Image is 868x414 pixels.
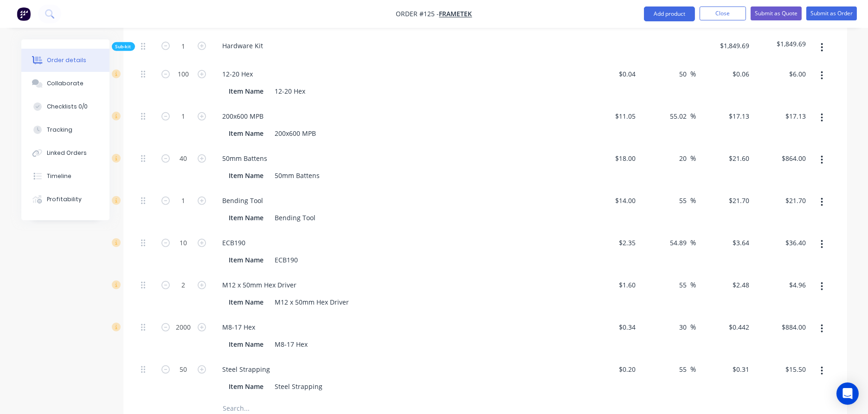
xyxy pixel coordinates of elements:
a: Frametek [439,10,472,19]
div: Item Name [225,253,268,267]
div: M12 x 50mm Hex Driver [271,295,353,309]
div: M8-17 Hex [271,338,312,351]
div: Linked Orders [47,149,87,157]
div: 200x600 MPB [271,127,320,140]
div: Item Name [225,127,268,140]
div: 50mm Battens [215,152,275,165]
div: Tracking [47,126,72,134]
div: Steel Strapping [215,363,278,376]
div: Timeline [47,172,71,180]
span: % [691,364,696,375]
button: Close [700,6,746,20]
div: Open Intercom Messenger [836,382,859,405]
button: Profitability [21,188,109,211]
div: ECB190 [215,236,253,249]
span: % [691,237,696,248]
span: % [691,153,696,164]
div: Collaborate [47,79,84,88]
div: Bending Tool [215,194,271,207]
img: Factory [17,7,31,21]
button: Order details [21,49,109,72]
div: Item Name [225,169,268,182]
button: Collaborate [21,72,109,95]
span: Order #125 - [396,10,439,19]
span: % [691,195,696,206]
div: Steel Strapping [271,380,327,393]
span: Sub-kit [116,43,131,50]
div: 50mm Battens [271,169,324,182]
button: Tracking [21,118,109,141]
div: Bending Tool [271,211,320,224]
span: % [691,322,696,332]
span: $1,849.69 [700,41,750,51]
div: M12 x 50mm Hex Driver [215,278,304,292]
span: $1,849.69 [757,39,806,49]
span: % [691,280,696,290]
div: Order details [47,56,86,64]
div: 12-20 Hex [215,67,261,81]
div: Item Name [225,380,268,393]
div: 200x600 MPB [215,109,271,123]
div: M8-17 Hex [215,320,263,334]
div: Checklists 0/0 [47,102,88,111]
div: Item Name [225,84,268,98]
div: Item Name [225,295,268,309]
button: Add product [644,6,695,21]
div: Profitability [47,195,82,204]
div: Item Name [225,338,268,351]
button: Submit as Quote [751,6,802,20]
button: Submit as Order [806,6,857,20]
div: 12-20 Hex [271,84,309,98]
button: Linked Orders [21,141,109,165]
div: ECB190 [271,253,302,267]
button: Checklists 0/0 [21,95,109,118]
span: % [691,69,696,79]
span: % [691,111,696,121]
div: Hardware Kit [215,39,271,52]
button: Timeline [21,165,109,188]
div: Item Name [225,211,268,224]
